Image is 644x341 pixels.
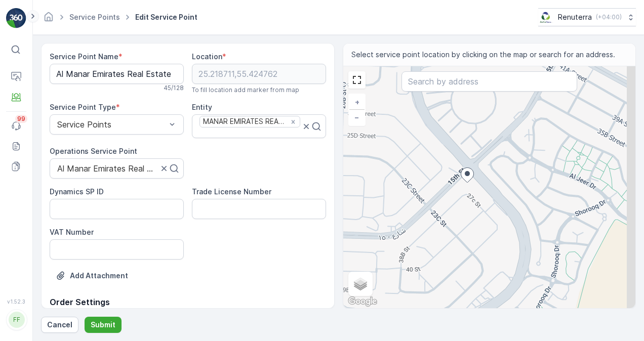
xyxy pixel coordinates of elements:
[50,187,104,196] label: Dynamics SP ID
[47,320,72,330] p: Cancel
[41,317,78,333] button: Cancel
[200,116,287,127] div: MANAR EMIRATES REAL ESTATE
[50,147,137,155] label: Operations Service Point
[288,117,299,126] div: Remove MANAR EMIRATES REAL ESTATE
[355,98,359,106] span: +
[164,84,184,92] p: 45 / 128
[192,103,212,111] label: Entity
[43,15,54,24] a: Homepage
[50,268,134,284] button: Upload File
[192,52,222,61] label: Location
[85,317,122,333] button: Submit
[192,86,299,94] span: To fill location add marker from map
[346,295,379,308] img: Google
[351,50,615,60] span: Select service point location by clicking on the map or search for an address.
[6,307,26,333] button: FF
[50,52,118,61] label: Service Point Name
[596,13,622,21] p: ( +04:00 )
[9,312,25,328] div: FF
[558,12,592,22] p: Renuterra
[6,299,26,305] span: v 1.52.3
[69,13,120,21] a: Service Points
[349,110,365,125] a: Zoom Out
[538,8,636,26] button: Renuterra(+04:00)
[349,72,365,88] a: View Fullscreen
[50,228,94,236] label: VAT Number
[349,273,372,295] a: Layers
[346,295,379,308] a: Open this area in Google Maps (opens a new window)
[401,71,577,92] input: Search by address
[50,296,326,308] p: Order Settings
[133,12,199,22] span: Edit Service Point
[192,187,271,196] label: Trade License Number
[6,116,26,136] a: 99
[538,12,554,23] img: Screenshot_2024-07-26_at_13.33.01.png
[17,115,25,123] p: 99
[349,95,365,110] a: Zoom In
[70,271,128,281] p: Add Attachment
[6,8,26,28] img: logo
[50,103,116,111] label: Service Point Type
[91,320,115,330] p: Submit
[354,113,359,121] span: −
